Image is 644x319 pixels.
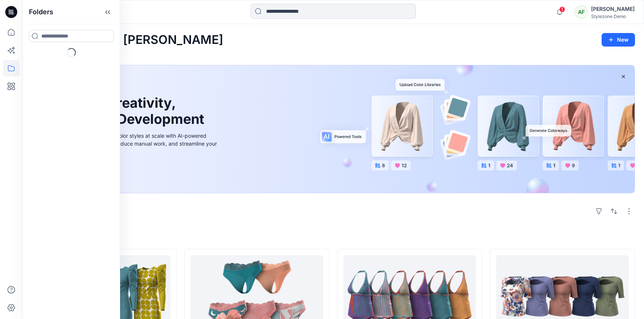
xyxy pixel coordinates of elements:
[50,95,208,127] h1: Unleash Creativity, Speed Up Development
[591,5,635,14] div: [PERSON_NAME]
[32,33,223,47] h2: Welcome back, [PERSON_NAME]
[602,33,635,47] button: New
[591,14,635,19] div: Stylezone Demo
[575,5,588,19] div: AF
[32,232,635,241] h4: Styles
[559,6,565,12] span: 1
[50,132,219,155] div: Explore ideas faster and recolor styles at scale with AI-powered tools that boost creativity, red...
[50,164,219,179] a: Discover more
